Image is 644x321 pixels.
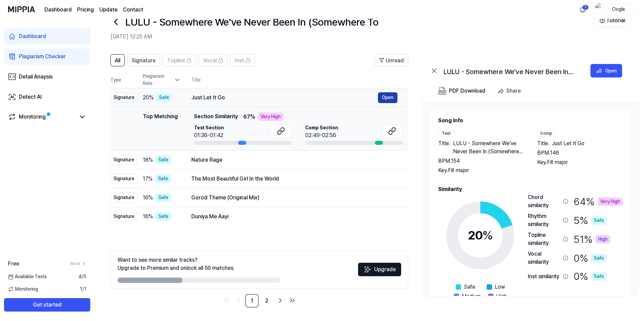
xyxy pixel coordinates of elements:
div: Very High [258,113,283,121]
a: Go to first page [221,295,232,306]
a: SparklesUpgrade [358,268,401,275]
div: 01:36-01:42 [194,131,224,139]
span: % [482,228,493,243]
button: Unread [375,54,408,66]
button: 알림1 [577,4,588,15]
div: Very High [598,197,623,206]
div: Gorod Theme (Original Mix) [191,194,397,202]
img: profile [595,3,603,16]
div: High [595,235,610,244]
div: Rhythm similarity [528,212,560,228]
button: Get started [4,298,90,312]
span: Comp Section [305,124,338,131]
nav: pagination [110,294,408,308]
a: 1 [245,294,259,308]
div: Comp [537,130,555,137]
div: Oogla [605,5,632,13]
span: Just Let It Go [552,139,584,148]
div: Safe [155,174,171,183]
div: LULU - Somewhere We've Never Been In (Somewhere To [444,67,578,75]
div: 1 [582,5,589,10]
h1: LULU - Somewhere We've Never Been In (Somewhere To [125,14,379,30]
a: Go to next page [275,295,286,306]
div: Dashboard [19,32,46,40]
div: Key. F# major [438,166,524,174]
div: Nature Rage [191,156,397,164]
div: Just Let It Go [191,94,378,102]
button: Open [378,92,397,103]
div: BPM. 154 [438,157,524,165]
div: 5 % [574,212,607,228]
a: Detail Anaysis [4,69,90,85]
div: Share [506,87,521,95]
div: Safe [156,93,172,102]
button: Tutorial [594,14,631,27]
div: Signature [110,155,137,165]
div: Vocal similarity [528,250,560,266]
div: 64 % [574,193,623,210]
div: Safe [591,216,607,225]
div: Duniya Me Aayi [191,213,397,221]
button: profileOogla [593,4,636,15]
div: Signature [110,192,137,203]
a: Dashboard [4,28,90,44]
div: Open [605,67,617,74]
span: Free [8,260,19,268]
span: Available Tests [8,273,47,280]
div: Safe [156,212,171,221]
div: Want to see more similar tracks? Upgrade to Premium and unlock all 50 matches. [118,256,235,272]
span: 18 % [143,156,153,164]
span: Title . [537,139,549,148]
span: High [496,292,507,300]
div: 51 % [574,231,610,247]
h2: Similarity [438,185,623,193]
button: Share [495,84,526,98]
button: All [110,54,125,66]
button: Inst [230,54,255,66]
div: 02:49-02:56 [305,131,338,139]
span: Low [495,283,505,291]
span: 67 % [243,113,255,121]
div: Chord similarity [528,193,560,210]
div: Key. F# major [537,158,623,166]
span: 1 / 1 [80,286,86,293]
span: All [115,57,120,65]
div: Topline similarity [528,231,560,247]
span: Medium [462,292,481,300]
span: Section Similarity [194,113,238,121]
span: Unread [386,57,404,65]
div: Signature [110,173,137,184]
h2: [DATE] 12:25 AM [110,33,594,41]
span: 17 % [143,175,153,183]
span: Vocal [203,57,217,65]
a: Dashboard [44,6,72,14]
span: Safe [464,283,475,291]
div: 20 [468,226,493,245]
div: BPM. 146 [537,149,623,157]
img: PDF Download [438,87,446,95]
span: Signature [132,57,156,65]
img: Sparkles [363,265,372,274]
img: 알림 [579,5,587,13]
a: Go to previous page [233,295,244,306]
span: 4 / 5 [78,273,86,280]
div: Test [438,130,454,137]
button: Upgrade [358,263,401,276]
button: Open [590,64,622,77]
div: Safe [156,156,171,164]
span: Inst [235,57,244,65]
div: Detect AI [19,93,42,101]
div: 0 % [574,250,607,266]
button: Signature [127,54,160,66]
div: Safe [591,254,607,262]
span: LULU - Somewhere We've Never Been In (Somewhere To [453,139,524,156]
a: Contact [123,6,143,14]
div: The Most Beautiful Girl In the World [191,175,397,183]
button: PDF Download [437,84,487,98]
div: Signature [110,92,137,103]
div: Plagiarism Checker [19,53,66,61]
a: Plagiarism Checker [4,49,90,65]
div: Monitoring [19,113,46,121]
span: Monitoring [8,286,38,293]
